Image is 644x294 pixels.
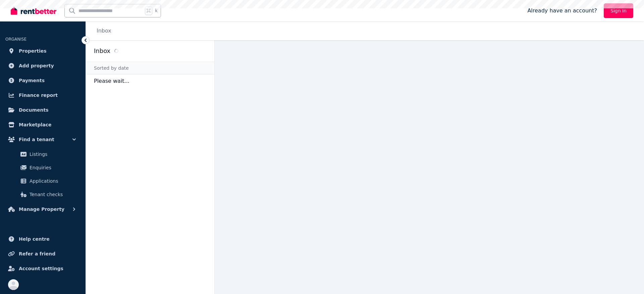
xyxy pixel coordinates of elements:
p: Please wait... [86,74,214,88]
span: Payments [19,76,45,84]
span: ORGANISE [5,37,26,42]
a: Add property [5,59,80,72]
a: Tenant checks [8,188,77,201]
h2: Inbox [94,46,110,56]
nav: Breadcrumb [86,21,119,40]
a: Documents [5,103,80,117]
a: Sign In [604,3,633,18]
span: Tenant checks [30,190,75,198]
a: Enquiries [8,161,77,174]
span: Refer a friend [19,250,55,258]
a: Properties [5,44,80,58]
span: Properties [19,47,47,55]
span: Manage Property [19,205,64,213]
span: Account settings [19,264,63,273]
span: Help centre [19,235,50,243]
a: Payments [5,74,80,87]
a: Applications [8,174,77,188]
span: Finance report [19,91,58,99]
span: Already have an account? [527,7,597,15]
a: Listings [8,148,77,161]
a: Marketplace [5,118,80,131]
a: Finance report [5,89,80,102]
img: RentBetter [11,6,56,16]
span: Find a tenant [19,135,54,143]
a: Refer a friend [5,247,80,260]
button: Manage Property [5,202,80,216]
span: Add property [19,62,54,70]
a: Inbox [97,27,111,34]
button: Find a tenant [5,133,80,146]
div: Sorted by date [86,62,214,74]
span: Applications [30,177,75,185]
span: Enquiries [30,164,75,172]
a: Account settings [5,262,80,275]
span: k [155,8,157,13]
a: Help centre [5,232,80,246]
span: Documents [19,106,49,114]
span: Listings [30,150,75,158]
span: Marketplace [19,121,51,129]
